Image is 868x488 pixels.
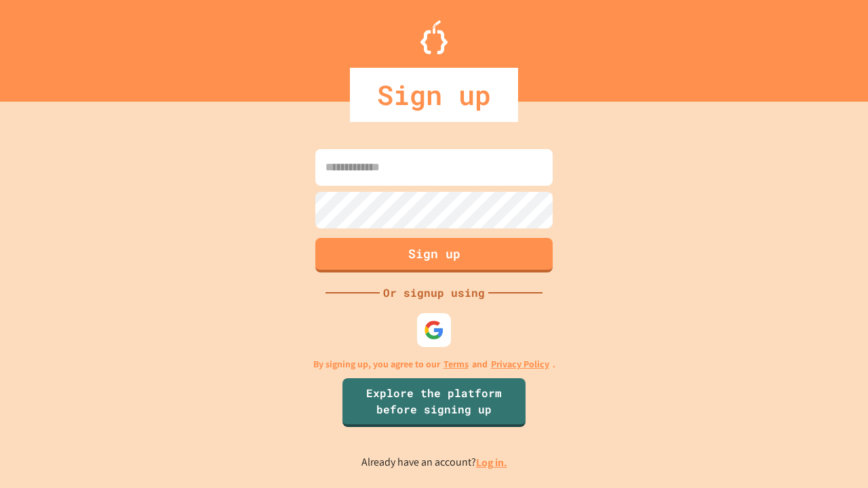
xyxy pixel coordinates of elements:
[443,357,469,371] a: Terms
[424,320,444,340] img: google-icon.svg
[420,20,448,54] img: Logo.svg
[476,455,507,470] a: Log in.
[315,238,553,272] button: Sign up
[342,378,526,427] a: Explore the platform before signing up
[491,357,549,371] a: Privacy Policy
[350,68,518,122] div: Sign up
[313,357,555,371] p: By signing up, you agree to our and .
[361,454,507,471] p: Already have an account?
[380,285,488,301] div: Or signup using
